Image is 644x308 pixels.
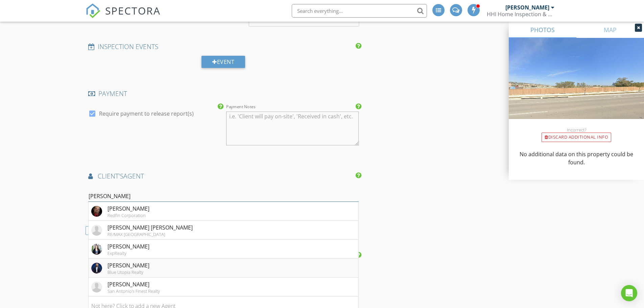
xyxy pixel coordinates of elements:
[86,9,161,23] a: SPECTORA
[88,191,359,202] input: Search for an Agent
[88,42,359,51] h4: INSPECTION EVENTS
[108,213,149,218] div: Redfin Corporation
[517,150,636,166] p: No additional data on this property could be found.
[487,11,554,18] div: HHI Home Inspection & Pest Control
[108,269,149,275] div: Blue Utopia Realty
[509,22,576,38] a: PHOTOS
[91,282,102,292] img: default-user-f0147aede5fd5fa78ca7ade42f37bd4542148d508eef1c3d3ea960f66861d68b.jpg
[108,261,149,269] div: [PERSON_NAME]
[108,288,160,294] div: San Antonio's Finest Realty
[542,133,611,142] div: Discard Additional info
[108,280,160,288] div: [PERSON_NAME]
[576,22,644,38] a: MAP
[108,242,149,251] div: [PERSON_NAME]
[505,4,549,11] div: [PERSON_NAME]
[509,38,644,135] img: streetview
[105,3,161,18] span: SPECTORA
[108,232,193,237] div: RE/MAX [GEOGRAPHIC_DATA]
[91,263,102,274] img: Jesse_Lopez.png
[292,4,427,18] input: Search everything...
[98,171,123,181] span: client's
[86,3,100,18] img: The Best Home Inspection Software - Spectora
[509,127,644,133] div: Incorrect?
[91,225,102,236] img: default-user-f0147aede5fd5fa78ca7ade42f37bd4542148d508eef1c3d3ea960f66861d68b.jpg
[91,206,102,217] img: data
[86,226,164,235] div: ADD ADDITIONAL AGENT
[88,89,359,98] h4: PAYMENT
[88,172,359,181] h4: AGENT
[91,244,102,255] img: data
[201,56,245,68] div: Event
[99,110,194,117] label: Require payment to release report(s)
[621,285,637,301] div: Open Intercom Messenger
[108,205,149,213] div: [PERSON_NAME]
[108,223,193,232] div: [PERSON_NAME] [PERSON_NAME]
[108,251,149,256] div: ExpRealty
